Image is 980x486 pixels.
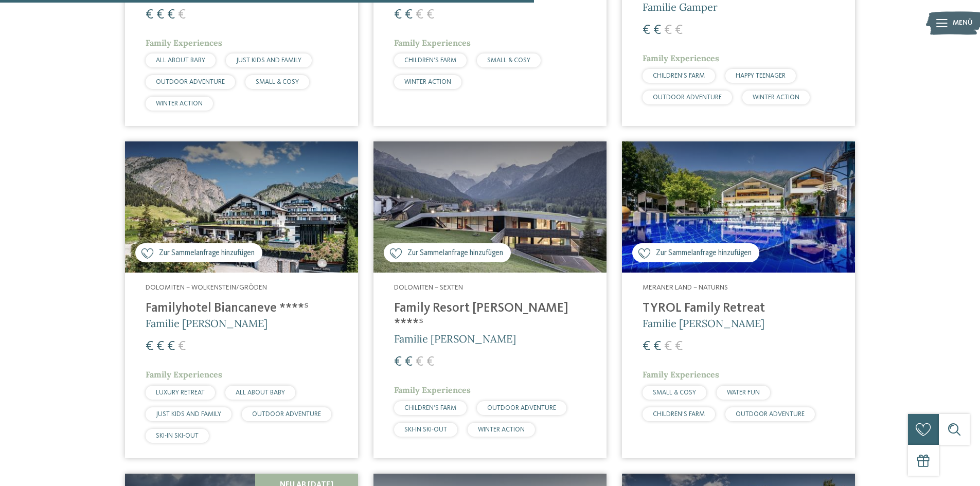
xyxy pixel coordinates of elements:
span: Family Experiences [643,53,719,63]
span: CHILDREN’S FARM [404,57,456,64]
span: Zur Sammelanfrage hinzufügen [159,248,255,259]
h4: Family Resort [PERSON_NAME] ****ˢ [394,301,586,332]
span: Family Experiences [146,369,222,380]
span: Familie [PERSON_NAME] [394,332,516,345]
span: Familie [PERSON_NAME] [643,317,764,330]
span: € [178,8,186,22]
span: € [146,8,153,22]
a: Familienhotels gesucht? Hier findet ihr die besten! Zur Sammelanfrage hinzufügen Dolomiten – Wolk... [125,141,358,458]
h4: TYROL Family Retreat [643,301,834,316]
span: € [664,340,672,353]
span: € [146,340,153,353]
span: WINTER ACTION [753,94,799,101]
span: WINTER ACTION [156,100,203,107]
span: € [167,8,175,22]
span: HAPPY TEENAGER [736,73,786,79]
span: ALL ABOUT BABY [156,57,205,64]
span: SMALL & COSY [653,389,696,396]
span: Dolomiten – Wolkenstein/Gröden [146,284,267,291]
span: Familie Gamper [643,1,718,13]
span: Family Experiences [394,385,471,395]
span: OUTDOOR ADVENTURE [736,411,805,418]
span: € [664,24,672,37]
img: Familienhotels gesucht? Hier findet ihr die besten! [125,141,358,273]
span: € [167,340,175,353]
span: Family Experiences [146,38,222,48]
span: OUTDOOR ADVENTURE [653,94,722,101]
span: € [643,24,650,37]
h4: Familyhotel Biancaneve ****ˢ [146,301,337,316]
span: € [675,340,683,353]
a: Familienhotels gesucht? Hier findet ihr die besten! Zur Sammelanfrage hinzufügen Meraner Land – N... [622,141,855,458]
span: € [394,355,402,369]
span: JUST KIDS AND FAMILY [156,411,221,418]
span: € [178,340,186,353]
span: € [156,340,164,353]
span: WINTER ACTION [478,426,525,433]
span: Meraner Land – Naturns [643,284,728,291]
span: € [653,24,661,37]
span: CHILDREN’S FARM [653,411,705,418]
span: € [405,355,413,369]
span: € [416,355,423,369]
a: Familienhotels gesucht? Hier findet ihr die besten! Zur Sammelanfrage hinzufügen Dolomiten – Sext... [373,141,607,458]
span: CHILDREN’S FARM [653,73,705,79]
span: JUST KIDS AND FAMILY [236,57,301,64]
img: Familien Wellness Residence Tyrol **** [622,141,855,273]
span: € [405,8,413,22]
span: OUTDOOR ADVENTURE [156,79,225,85]
span: € [675,24,683,37]
span: LUXURY RETREAT [156,389,205,396]
span: € [426,8,434,22]
span: € [653,340,661,353]
span: ALL ABOUT BABY [236,389,285,396]
span: WATER FUN [727,389,760,396]
img: Family Resort Rainer ****ˢ [373,141,607,273]
span: WINTER ACTION [404,79,451,85]
span: Family Experiences [394,38,471,48]
span: Familie [PERSON_NAME] [146,317,268,330]
span: € [156,8,164,22]
span: SMALL & COSY [256,79,299,85]
span: € [416,8,423,22]
span: CHILDREN’S FARM [404,405,456,411]
span: Dolomiten – Sexten [394,284,463,291]
span: OUTDOOR ADVENTURE [252,411,321,418]
span: € [643,340,650,353]
span: € [394,8,402,22]
span: Zur Sammelanfrage hinzufügen [656,248,752,259]
span: Zur Sammelanfrage hinzufügen [407,248,503,259]
span: SKI-IN SKI-OUT [156,433,199,439]
span: SMALL & COSY [487,57,530,64]
span: Family Experiences [643,369,719,380]
span: € [426,355,434,369]
span: SKI-IN SKI-OUT [404,426,447,433]
span: OUTDOOR ADVENTURE [487,405,556,411]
